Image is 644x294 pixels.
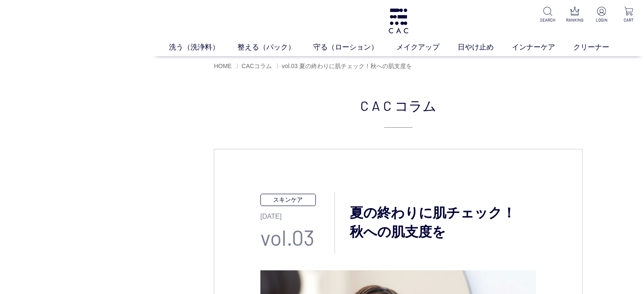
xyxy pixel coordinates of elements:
[593,17,610,23] p: LOGIN
[238,42,313,53] a: 整える（パック）
[214,63,232,69] a: HOME
[282,63,412,69] span: vol.03 夏の終わりに肌チェック！秋への肌支度を
[260,222,334,253] p: vol.03
[512,42,573,53] a: インナーケア
[313,42,396,53] a: 守る（ローション）
[620,17,637,23] p: CART
[620,7,637,23] a: CART
[566,17,583,23] p: RANKING
[242,63,272,69] a: CACコラム
[395,95,437,115] span: コラム
[539,17,556,23] p: SEARCH
[458,42,512,53] a: 日やけ止め
[387,8,409,33] img: logo
[539,7,556,23] a: SEARCH
[169,42,238,53] a: 洗う（洗浄料）
[260,194,316,206] p: スキンケア
[566,7,583,23] a: RANKING
[335,203,536,242] h3: 夏の終わりに肌チェック！ 秋への肌支度を
[573,42,627,53] a: クリーナー
[236,62,274,70] li: 〉
[593,7,610,23] a: LOGIN
[276,62,414,70] li: 〉
[214,95,583,128] h2: CAC
[396,42,458,53] a: メイクアップ
[260,206,334,222] p: [DATE]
